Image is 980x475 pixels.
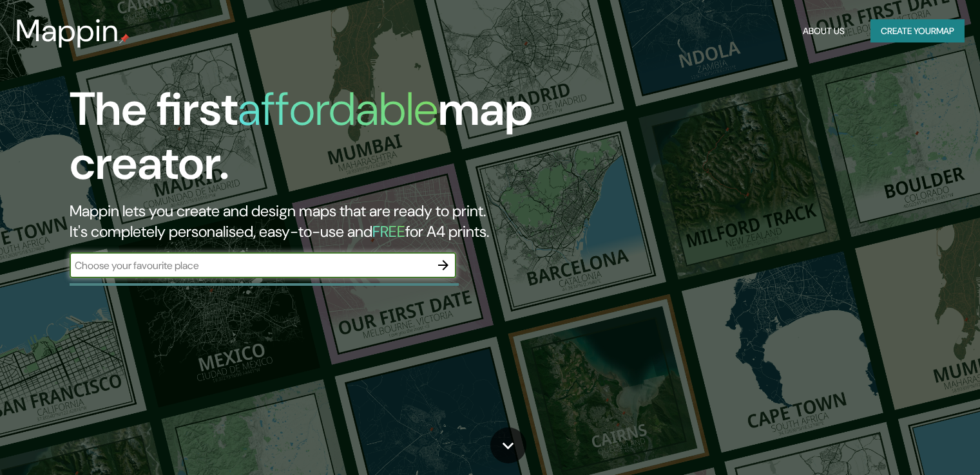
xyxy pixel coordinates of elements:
h1: affordable [238,79,438,139]
img: mappin-pin [119,33,130,44]
input: Choose your favourite place [70,258,430,273]
iframe: Help widget launcher [865,425,966,461]
h1: The first map creator. [70,82,560,201]
h3: Mappin [15,13,119,49]
h5: FREE [372,221,405,241]
button: About Us [798,19,850,43]
button: Create yourmap [870,19,965,43]
h2: Mappin lets you create and design maps that are ready to print. It's completely personalised, eas... [70,201,560,242]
